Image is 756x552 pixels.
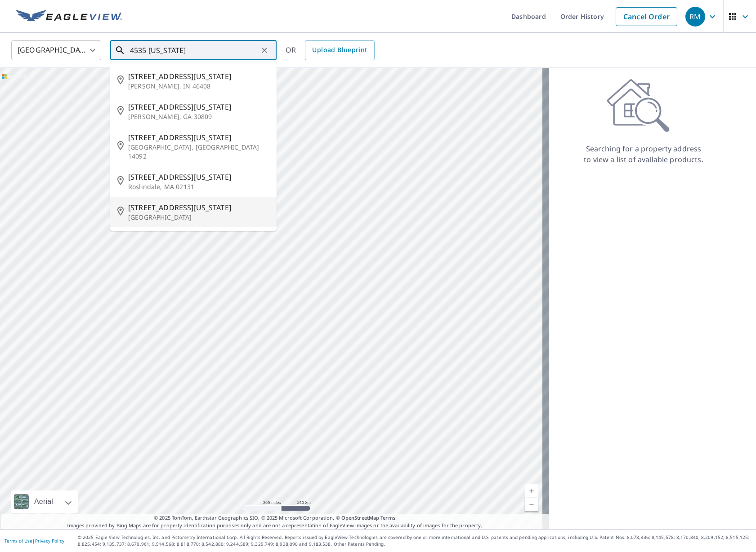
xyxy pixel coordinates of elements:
div: Aerial [11,490,78,513]
p: Searching for a property address to view a list of available products. [583,143,704,165]
a: Terms [380,514,395,521]
div: [GEOGRAPHIC_DATA] [11,38,101,63]
span: [STREET_ADDRESS][US_STATE] [128,132,269,143]
p: © 2025 Eagle View Technologies, Inc. and Pictometry International Corp. All Rights Reserved. Repo... [78,534,752,548]
a: Upload Blueprint [305,40,374,60]
p: | [4,538,64,543]
a: Current Level 5, Zoom Out [525,498,538,511]
button: Clear [258,44,271,57]
img: EV Logo [16,10,122,23]
p: Roslindale, MA 02131 [128,182,269,191]
p: [PERSON_NAME], IN 46408 [128,82,269,91]
input: Search by address or latitude-longitude [130,38,258,63]
span: [STREET_ADDRESS][US_STATE] [128,172,269,182]
p: [GEOGRAPHIC_DATA] [128,213,269,222]
a: Current Level 5, Zoom In [525,484,538,498]
a: Cancel Order [616,7,677,26]
span: Upload Blueprint [312,44,367,56]
a: Privacy Policy [35,538,64,544]
a: OpenStreetMap [341,514,379,521]
p: [GEOGRAPHIC_DATA], [GEOGRAPHIC_DATA] 14092 [128,143,269,161]
div: OR [286,40,375,60]
div: RM [685,7,705,26]
span: © 2025 TomTom, Earthstar Geographics SIO, © 2025 Microsoft Corporation, © [154,514,395,522]
div: Aerial [31,490,56,513]
span: [STREET_ADDRESS][US_STATE] [128,71,269,82]
p: [PERSON_NAME], GA 30809 [128,112,269,121]
a: Terms of Use [4,538,32,544]
span: [STREET_ADDRESS][US_STATE] [128,202,269,213]
span: [STREET_ADDRESS][US_STATE] [128,102,269,112]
